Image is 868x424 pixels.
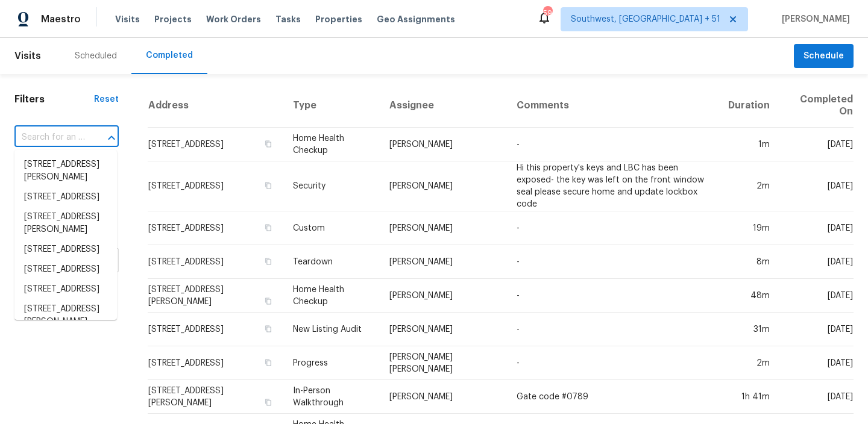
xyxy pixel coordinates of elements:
td: [DATE] [779,279,854,313]
td: [PERSON_NAME] [380,128,506,161]
td: 2m [719,346,779,380]
span: Southwest, [GEOGRAPHIC_DATA] + 51 [571,13,720,25]
td: Custom [283,211,380,245]
th: Address [148,84,283,128]
td: [STREET_ADDRESS] [148,211,283,245]
td: [STREET_ADDRESS] [148,313,283,346]
span: Properties [315,13,362,25]
td: [PERSON_NAME] [380,245,506,279]
td: [PERSON_NAME] [380,211,506,245]
td: In-Person Walkthrough [283,380,380,414]
li: [STREET_ADDRESS][PERSON_NAME] [14,299,117,332]
td: [DATE] [779,161,854,211]
button: Schedule [794,44,854,69]
td: [STREET_ADDRESS][PERSON_NAME] [148,279,283,313]
td: 1h 41m [719,380,779,414]
span: Schedule [804,49,844,64]
td: - [507,245,719,279]
td: - [507,279,719,313]
span: Projects [154,13,192,25]
td: [PERSON_NAME] [380,313,506,346]
li: [STREET_ADDRESS] [14,260,117,279]
td: [PERSON_NAME] [PERSON_NAME] [380,346,506,380]
div: Completed [146,49,193,61]
td: 1m [719,128,779,161]
td: 8m [719,245,779,279]
td: [PERSON_NAME] [380,161,506,211]
td: [DATE] [779,313,854,346]
td: Security [283,161,380,211]
span: [PERSON_NAME] [777,13,850,25]
td: - [507,346,719,380]
td: [PERSON_NAME] [380,279,506,313]
span: Geo Assignments [377,13,455,25]
button: Copy Address [263,323,274,334]
td: 2m [719,161,779,211]
div: Scheduled [75,50,117,62]
li: [STREET_ADDRESS] [14,279,117,299]
td: 19m [719,211,779,245]
td: [STREET_ADDRESS][PERSON_NAME] [148,380,283,414]
button: Copy Address [263,256,274,267]
div: 599 [543,7,552,19]
td: [DATE] [779,346,854,380]
button: Copy Address [263,357,274,368]
button: Copy Address [263,296,274,307]
th: Comments [507,84,719,128]
span: Visits [14,43,41,69]
span: Visits [115,13,140,25]
span: Tasks [275,15,301,23]
td: [DATE] [779,211,854,245]
td: Home Health Checkup [283,128,380,161]
td: [STREET_ADDRESS] [148,346,283,380]
li: [STREET_ADDRESS] [14,187,117,207]
td: - [507,128,719,161]
td: Gate code #0789 [507,380,719,414]
button: Copy Address [263,397,274,408]
td: [STREET_ADDRESS] [148,245,283,279]
li: [STREET_ADDRESS][PERSON_NAME] [14,207,117,240]
td: Teardown [283,245,380,279]
span: Maestro [41,13,81,25]
td: [STREET_ADDRESS] [148,161,283,211]
td: [DATE] [779,380,854,414]
td: [PERSON_NAME] [380,380,506,414]
th: Type [283,84,380,128]
div: Reset [94,93,119,105]
td: New Listing Audit [283,313,380,346]
td: Hi this property's keys and LBC has been exposed- the key was left on the front window seal pleas... [507,161,719,211]
button: Close [103,129,120,146]
th: Duration [719,84,779,128]
td: [STREET_ADDRESS] [148,128,283,161]
button: Copy Address [263,222,274,233]
li: [STREET_ADDRESS][PERSON_NAME] [14,155,117,187]
td: [DATE] [779,245,854,279]
td: Home Health Checkup [283,279,380,313]
h1: Filters [14,93,94,105]
span: Work Orders [206,13,261,25]
td: Progress [283,346,380,380]
td: 48m [719,279,779,313]
th: Completed On [779,84,854,128]
th: Assignee [380,84,506,128]
li: [STREET_ADDRESS] [14,240,117,260]
td: [DATE] [779,128,854,161]
input: Search for an address... [14,128,85,147]
td: - [507,313,719,346]
button: Copy Address [263,139,274,149]
td: 31m [719,313,779,346]
td: - [507,211,719,245]
button: Copy Address [263,180,274,191]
